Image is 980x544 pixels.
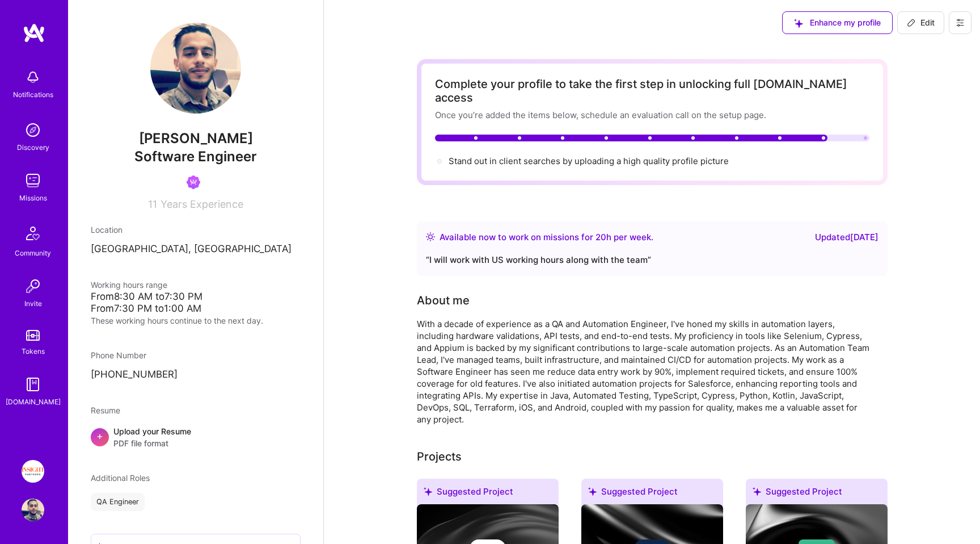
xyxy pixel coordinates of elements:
div: Updated [DATE] [815,231,878,244]
div: +Upload your ResumePDF file format [91,425,301,449]
img: Been on Mission [187,175,200,189]
span: Additional Roles [91,473,150,483]
span: [PERSON_NAME] [91,130,301,147]
span: 11 [148,198,157,210]
img: tokens [26,330,40,341]
span: Edit [907,17,935,28]
div: Suggested Project [746,479,888,509]
button: Edit [897,11,944,34]
div: With a decade of experience as a QA and Automation Engineer, I've honed my skills in automation l... [417,318,871,425]
div: Available now to work on missions for h per week . [440,231,653,244]
div: Community [15,247,51,259]
div: Missions [19,192,47,204]
img: Availability [426,232,435,241]
span: Years Experience [160,198,243,210]
div: Discovery [17,141,49,153]
span: Working hours range [91,280,167,290]
img: discovery [22,119,44,141]
span: + [96,430,103,442]
div: Upload your Resume [113,425,191,449]
img: User Avatar [150,23,241,114]
div: From 7:30 PM to 1:00 AM [91,303,301,315]
span: Enhance my profile [794,17,881,28]
img: User Avatar [22,499,44,521]
span: Software Engineer [134,148,257,165]
div: Stand out in client searches by uploading a high quality profile picture [449,155,729,167]
div: [DOMAIN_NAME] [6,396,61,408]
img: teamwork [22,169,44,192]
span: 20 [595,232,606,242]
div: Once you’re added the items below, schedule an evaluation call on the setup page. [435,109,869,121]
div: Location [91,224,301,236]
div: Suggested Project [581,479,723,509]
p: [GEOGRAPHIC_DATA], [GEOGRAPHIC_DATA] [91,242,301,256]
i: icon SuggestedTeams [588,487,597,496]
button: Enhance my profile [782,11,893,34]
div: These working hours continue to the next day. [91,315,301,327]
div: From 8:30 AM to 7:30 PM [91,291,301,303]
span: Phone Number [91,350,146,360]
div: Notifications [13,89,53,101]
div: Invite [24,298,42,309]
img: Community [19,220,47,247]
span: Resume [91,405,120,415]
img: guide book [22,373,44,396]
div: Projects [417,448,462,465]
div: Suggested Project [417,479,559,509]
span: PDF file format [113,437,191,449]
img: logo [23,23,45,43]
div: “ I will work with US working hours along with the team ” [426,253,878,267]
div: QA Engineer [91,493,145,511]
a: Insight Partners: Data & AI - Sourcing [19,460,47,483]
div: About me [417,292,470,309]
img: Insight Partners: Data & AI - Sourcing [22,460,44,483]
i: icon SuggestedTeams [794,19,803,28]
p: [PHONE_NUMBER] [91,368,301,382]
div: Tokens [22,345,45,357]
i: icon SuggestedTeams [424,487,432,496]
img: bell [22,66,44,89]
img: Invite [22,275,44,298]
i: icon SuggestedTeams [753,487,761,496]
a: User Avatar [19,499,47,521]
div: Complete your profile to take the first step in unlocking full [DOMAIN_NAME] access [435,77,869,104]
